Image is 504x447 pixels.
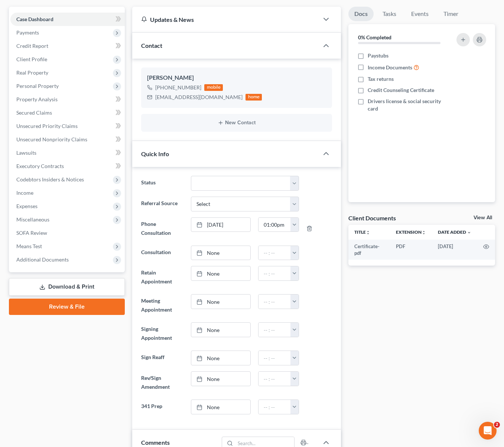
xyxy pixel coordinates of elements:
div: [EMAIL_ADDRESS][DOMAIN_NAME] [155,93,243,101]
div: [PERSON_NAME] [147,73,326,82]
a: Unsecured Nonpriority Claims [10,133,125,146]
a: Extensionunfold_more [396,229,426,235]
input: -- : -- [258,246,291,260]
span: Paystubs [368,52,388,59]
span: Means Test [16,243,42,249]
div: Client Documents [348,214,396,222]
iframe: Intercom live chat [479,422,497,440]
a: Timer [438,7,464,21]
span: Miscellaneous [16,216,49,223]
a: None [191,266,251,280]
a: None [191,295,251,309]
span: Lawsuits [16,149,36,156]
td: Certificate-pdf [348,240,390,260]
a: Executory Contracts [10,160,125,173]
input: -- : -- [258,218,291,232]
button: New Contact [147,120,326,126]
span: Codebtors Insiders & Notices [16,176,84,183]
td: PDF [390,240,432,260]
a: Secured Claims [10,106,125,119]
label: Phone Consultation [137,217,187,240]
span: Drivers license & social security card [368,98,452,112]
input: -- : -- [258,295,291,309]
span: Credit Report [16,43,48,49]
div: [PHONE_NUMBER] [155,84,201,91]
span: Personal Property [16,83,59,89]
a: None [191,372,251,386]
a: [DATE] [191,218,251,232]
strong: 0% Completed [358,34,391,40]
i: expand_more [467,230,471,235]
a: Titleunfold_more [354,229,370,235]
a: View All [474,215,492,220]
a: Date Added expand_more [438,229,471,235]
span: Tax returns [368,75,394,83]
label: Referral Source [137,197,187,211]
input: -- : -- [258,372,291,386]
span: Additional Documents [16,256,69,263]
span: Property Analysis [16,96,58,102]
span: Payments [16,29,39,36]
label: Sign Reaff [137,351,187,365]
span: Credit Counseling Certificate [368,86,434,94]
input: -- : -- [258,323,291,337]
span: Expenses [16,203,38,209]
a: Docs [348,7,374,21]
span: 2 [494,422,500,428]
label: Retain Appointment [137,266,187,288]
div: home [246,94,262,101]
a: None [191,400,251,414]
span: Income Documents [368,64,412,71]
a: None [191,351,251,365]
label: Status [137,176,187,191]
input: -- : -- [258,266,291,280]
span: Client Profile [16,56,47,62]
i: unfold_more [422,230,426,235]
span: Quick Info [141,150,169,157]
span: Case Dashboard [16,16,53,22]
a: None [191,246,251,260]
span: Unsecured Priority Claims [16,123,78,129]
td: [DATE] [432,240,477,260]
a: Lawsuits [10,146,125,160]
a: None [191,323,251,337]
a: Tasks [377,7,402,21]
label: Rev/Sign Amendment [137,371,187,394]
a: Property Analysis [10,93,125,106]
a: Case Dashboard [10,13,125,26]
span: Real Property [16,69,48,76]
span: Executory Contracts [16,163,64,169]
a: Download & Print [9,278,125,296]
label: Consultation [137,246,187,260]
span: SOFA Review [16,230,47,236]
a: Events [405,7,435,21]
a: Credit Report [10,39,125,53]
div: Updates & News [141,16,309,23]
span: Income [16,190,33,196]
span: Secured Claims [16,109,52,116]
i: unfold_more [366,230,370,235]
input: -- : -- [258,400,291,414]
label: 341 Prep [137,400,187,414]
a: Review & File [9,299,125,315]
a: SOFA Review [10,226,125,240]
label: Signing Appointment [137,322,187,345]
span: Unsecured Nonpriority Claims [16,136,87,142]
a: Unsecured Priority Claims [10,119,125,133]
input: -- : -- [258,351,291,365]
span: Contact [141,42,162,49]
label: Meeting Appointment [137,294,187,316]
div: mobile [204,84,223,91]
span: Comments [141,439,170,446]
